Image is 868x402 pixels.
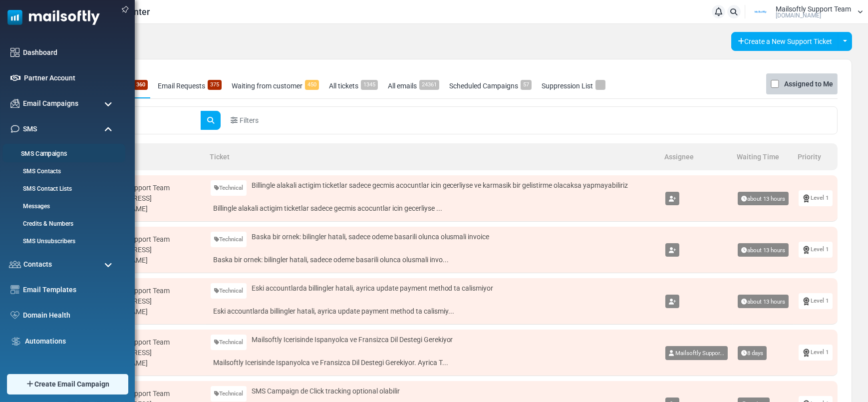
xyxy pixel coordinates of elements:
a: Technical [211,283,247,299]
span: Filters [240,115,259,126]
span: about 13 hours [738,243,789,257]
a: Dashboard [23,47,117,58]
a: Scheduled Campaigns57 [447,73,534,98]
span: [DOMAIN_NAME] [776,12,821,18]
a: Technical [211,386,247,402]
span: SMS Campaign de Click tracking optional olabilir [252,386,400,397]
a: Domain Health [23,310,117,321]
div: Mailsoftly Support Team [94,234,201,245]
th: Waiting Time [733,143,794,170]
th: Priority [794,143,838,170]
img: sms-icon.png [10,124,19,133]
a: SMS Unsubscribers [5,237,120,246]
a: Credits & Numbers [5,219,120,228]
span: 375 [208,80,222,90]
span: 1345 [361,80,378,90]
div: [EMAIL_ADDRESS][DOMAIN_NAME] [94,193,201,214]
img: domain-health-icon.svg [10,311,19,319]
a: SMS Contacts [5,167,120,176]
div: Mailsoftly Support Team [94,183,201,193]
a: Email Requests375 [155,73,224,98]
a: Baska bir ornek: bilingler hatali, sadece odeme basarili olunca olusmali invo... [211,252,656,268]
a: Suppression List [539,73,608,98]
a: Level 1 [799,242,833,257]
img: contacts-icon.svg [9,261,21,268]
span: Mailsoftly Support Team [776,5,851,12]
th: Assignee [660,143,733,170]
span: about 13 hours [738,295,789,309]
a: All emails24361 [385,73,442,98]
a: Waiting from customer450 [229,73,321,98]
span: Mailsoftly Icerisinde Ispanyolca ve Fransizca Dil Destegi Gerekiyor [252,335,453,345]
span: 57 [521,80,532,90]
div: [EMAIL_ADDRESS][DOMAIN_NAME] [94,348,201,369]
a: SMS Campaigns [2,149,122,159]
span: Eski accountlarda billingler hatali, ayrica update payment method ta calismiyor [252,283,494,294]
span: Email Campaigns [23,98,78,109]
span: 24361 [419,80,439,90]
a: Landing Pages [23,362,117,373]
span: Billingle alakali actigim ticketlar sadece gecmis acocuntlar icin gecerliyse ve karmasik bir geli... [252,180,628,191]
img: User Logo [748,4,773,19]
div: Mailsoftly Support Team [94,389,201,399]
a: All tickets1345 [326,73,380,98]
a: Level 1 [799,345,833,360]
img: workflow.svg [10,336,21,347]
a: Messages [5,202,120,211]
a: Mailsoftly Suppor... [665,346,728,360]
span: Create Email Campaign [34,379,109,390]
span: about 13 hours [738,192,789,206]
a: Partner Account [24,73,117,83]
div: [EMAIL_ADDRESS][DOMAIN_NAME] [94,296,201,317]
span: Mailsoftly Suppor... [675,350,724,357]
a: User Logo Mailsoftly Support Team [DOMAIN_NAME] [748,4,863,19]
a: Email Templates [23,285,117,295]
a: Billingle alakali actigim ticketlar sadece gecmis acocuntlar icin gecerliyse ... [211,201,656,216]
div: Mailsoftly Support Team [94,337,201,348]
span: SMS [23,124,37,134]
img: email-templates-icon.svg [10,285,19,294]
a: Technical [211,335,247,350]
a: Automations [25,336,117,347]
div: Mailsoftly Support Team [94,286,201,296]
a: Eski accountlarda billingler hatali, ayrica update payment method ta calismiy... [211,304,656,319]
span: Contacts [23,259,52,270]
a: Technical [211,180,247,196]
a: Level 1 [799,293,833,309]
img: campaigns-icon.png [10,99,19,108]
label: Assigned to Me [784,78,833,90]
div: [EMAIL_ADDRESS][DOMAIN_NAME] [94,245,201,266]
th: Ticket [206,143,661,170]
a: Technical [211,232,247,247]
a: Mailsoftly Icerisinde Ispanyolca ve Fransizca Dil Destegi Gerekiyor. Ayrica T... [211,355,656,371]
img: dashboard-icon.svg [10,48,19,57]
a: Level 1 [799,190,833,206]
span: Baska bir ornek: bilingler hatali, sadece odeme basarili olunca olusmali invoice [252,232,490,242]
span: 450 [305,80,319,90]
span: 360 [134,80,148,90]
a: SMS Contact Lists [5,184,120,193]
a: Create a New Support Ticket [731,32,839,51]
span: 8 days [738,346,767,360]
